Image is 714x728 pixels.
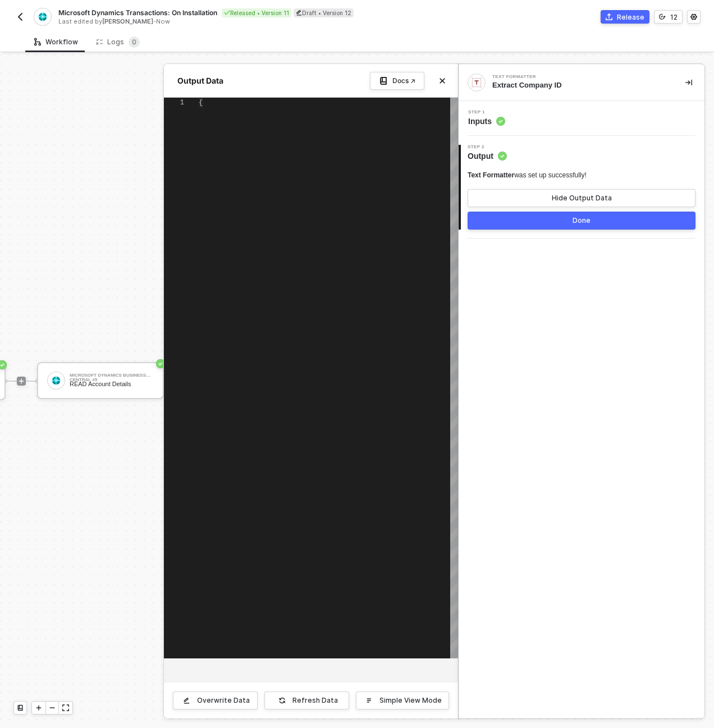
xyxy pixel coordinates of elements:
div: Done [573,216,591,225]
div: Hide Output Data [552,194,612,203]
div: Released • Version 11 [222,8,291,17]
span: icon-settings [690,13,697,20]
span: Microsoft Dynamics Transactions: On Installation [58,8,217,17]
span: Step 2 [468,145,507,149]
div: 1 [164,98,184,108]
div: Logs [96,36,140,48]
button: Hide Output Data [468,189,695,207]
div: Last edited by - Now [58,17,356,26]
button: Refresh Data [264,692,349,709]
div: Step 1Inputs [459,110,704,127]
span: icon-play [35,704,42,711]
button: Simple View Mode [356,692,449,709]
div: Docs ↗ [392,76,415,85]
img: integration-icon [472,77,482,88]
sup: 0 [129,36,140,48]
div: was set up successfully! [468,171,587,180]
button: 12 [654,10,683,24]
span: icon-close [439,77,446,84]
div: Text Formatter [492,75,661,79]
button: Done [468,212,695,230]
a: Docs ↗ [370,72,424,90]
span: Step 1 [468,110,505,115]
span: Text Formatter [468,171,514,179]
div: Release [617,12,644,22]
div: Simple View Mode [379,696,442,705]
div: 12 [670,12,678,22]
span: icon-commerce [606,13,612,20]
span: [PERSON_NAME] [102,17,153,25]
div: Refresh Data [292,696,338,705]
img: integration-icon [38,12,47,22]
span: icon-edit [296,10,302,16]
span: { [199,99,203,107]
span: icon-expand [62,704,69,711]
span: icon-collapse-right [685,79,692,86]
div: Draft • Version 12 [294,8,354,17]
button: Release [601,10,649,24]
span: icon-versioning [659,13,666,20]
div: Extract Company ID [492,80,667,90]
span: Output [468,150,507,162]
img: back [16,12,25,21]
span: icon-minus [49,704,56,711]
span: Inputs [468,116,505,127]
button: back [13,10,27,24]
div: Overwrite Data [197,696,250,705]
div: Step 2Output Text Formatterwas set up successfully!Hide Output DataDone [459,145,704,230]
div: Workflow [34,38,78,47]
button: Close [436,74,449,88]
button: Overwrite Data [173,692,258,709]
div: Output Data [173,75,228,86]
